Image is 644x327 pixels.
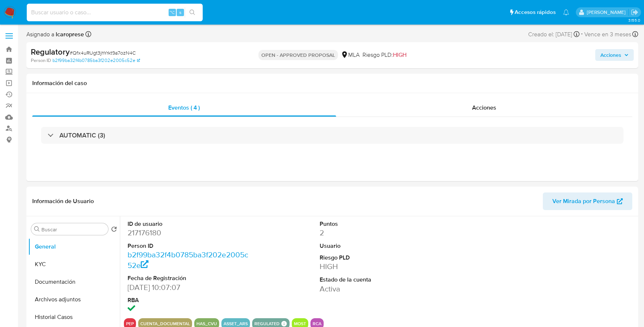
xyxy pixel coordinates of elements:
h1: Información del caso [32,80,632,87]
button: Archivos adjuntos [28,291,120,308]
a: Notificaciones [563,9,569,15]
div: Creado el: [DATE] [528,29,579,39]
span: HIGH [393,51,406,59]
button: pep [126,322,134,325]
dd: 217176180 [128,228,249,238]
dt: Riesgo PLD [320,254,441,262]
span: Acciones [600,49,621,61]
div: MLA [341,51,360,59]
a: b2f99ba32f4b0785ba3f202e2005c52e [52,57,140,64]
dd: 2 [320,228,441,238]
span: Riesgo PLD: [363,51,406,59]
p: OPEN - APPROVED PROPOSAL [258,50,338,60]
button: KYC [28,256,120,273]
dt: Usuario [320,242,441,250]
span: Eventos ( 4 ) [168,103,200,112]
b: Regulatory [31,46,70,58]
span: - [581,29,583,39]
button: most [294,322,306,325]
button: Historial Casos [28,308,120,326]
button: Volver al orden por defecto [111,226,117,234]
dd: HIGH [320,261,441,272]
a: Salir [631,8,639,16]
button: Documentación [28,273,120,291]
button: Ver Mirada por Persona [543,192,632,210]
button: Buscar [34,226,40,232]
span: Acciones [472,103,496,112]
button: has_cvu [196,322,217,325]
button: regulated [254,322,280,325]
dt: ID de usuario [128,220,249,228]
span: Asignado a [26,30,84,38]
h1: Información de Usuario [32,198,94,205]
input: Buscar usuario o caso... [27,8,203,17]
dt: Fecha de Registración [128,274,249,282]
h3: AUTOMATIC (3) [59,131,105,139]
span: ⌥ [169,9,175,16]
dt: Estado de la cuenta [320,276,441,284]
span: Accesos rápidos [515,8,556,16]
button: search-icon [185,7,200,18]
b: lcaroprese [54,30,84,38]
a: b2f99ba32f4b0785ba3f202e2005c52e [128,249,248,270]
button: cuenta_documental [140,322,190,325]
button: Acciones [595,49,634,61]
dd: Activa [320,284,441,294]
dt: Puntos [320,220,441,228]
button: rca [313,322,321,325]
span: s [179,9,181,16]
div: AUTOMATIC (3) [41,127,623,144]
p: stefania.bordes@mercadolibre.com [587,9,628,16]
span: Vence en 3 meses [584,30,631,38]
button: General [28,238,120,256]
b: Person ID [31,57,51,64]
span: # Qfx4uRUgt3jhYrkt9a7ozN4C [70,49,136,56]
dt: RBA [128,296,249,304]
dd: [DATE] 10:07:07 [128,282,249,293]
dt: Person ID [128,242,249,250]
span: Ver Mirada por Persona [552,192,615,210]
button: asset_ars [224,322,248,325]
input: Buscar [41,226,105,233]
